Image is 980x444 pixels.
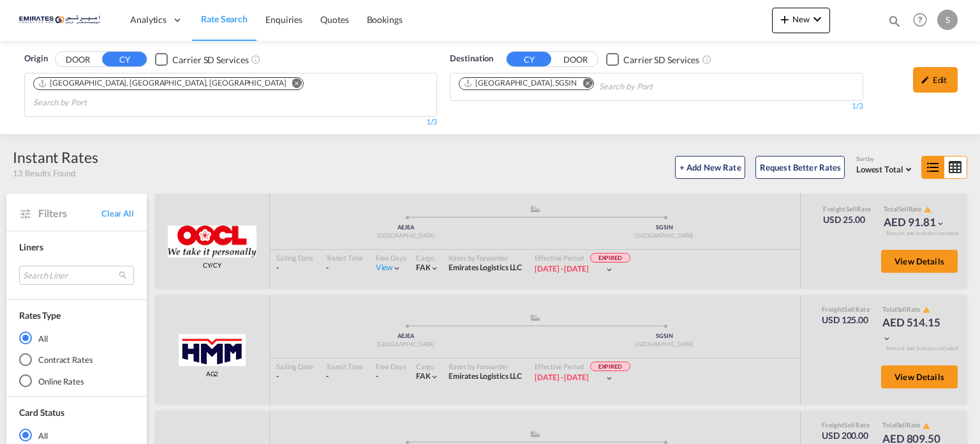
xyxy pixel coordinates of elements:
button: Remove [574,78,593,91]
div: [GEOGRAPHIC_DATA] [535,341,794,349]
span: Sell [898,205,909,213]
md-icon: icon-chevron-down [392,264,401,273]
md-icon: icon-chevron-down [605,374,614,383]
span: [DATE] - [DATE] [535,264,589,273]
span: FAK [416,371,431,381]
div: Effective Period [535,253,630,264]
button: CY [102,52,147,66]
div: Press delete to remove this chip. [463,78,579,89]
div: Sailing Date [276,362,313,371]
md-icon: assets/icons/custom/ship-fill.svg [528,431,543,437]
div: Instant Rates [13,147,98,167]
span: Bookings [367,14,403,25]
div: Total Rate [882,305,946,315]
div: USD 200.00 [822,429,870,442]
button: icon-plus 400-fgNewicon-chevron-down [772,8,830,33]
span: Sell [844,305,855,313]
div: Freight Rate [823,204,871,213]
span: Sell [897,305,907,313]
button: icon-alert [923,205,932,215]
div: Carrier SD Services [172,54,248,66]
button: Request Better Rates [755,156,845,179]
button: View Details [881,250,958,273]
img: c67187802a5a11ec94275b5db69a26e6.png [19,6,105,34]
div: - [276,263,313,273]
md-icon: icon-chevron-down [936,219,945,228]
button: CY [507,52,551,66]
md-icon: icon-chevron-down [810,11,825,27]
md-select: Select: Lowest Total [856,161,915,176]
md-icon: icon-chevron-down [430,264,439,273]
div: Effective Period [535,362,630,373]
div: Freight Rate [822,305,870,314]
span: CY/CY [203,261,221,270]
button: View Details [881,365,958,388]
span: Sell [846,205,857,213]
span: Lowest Total [856,164,903,174]
span: Rate Search [201,13,248,24]
div: Port of Jebel Ali, Jebel Ali, AEJEA [38,78,286,89]
div: Sort by [856,155,915,164]
div: Remark and Inclusion included [877,230,967,237]
div: AEJEA [276,224,535,232]
span: Sell [897,421,907,429]
span: Clear All [101,208,134,219]
md-icon: icon-chevron-down [430,372,439,381]
div: Transit Time [326,362,363,371]
span: Origin [24,52,47,65]
md-chips-wrap: Chips container. Use arrow keys to select chips. [31,73,430,113]
md-icon: assets/icons/custom/ship-fill.svg [528,206,543,212]
div: SGSIN [535,332,794,341]
md-icon: icon-alert [923,422,930,430]
div: icon-magnify [887,14,902,33]
md-icon: icon-magnify [887,14,902,28]
img: HMM [179,334,246,366]
span: Enquiries [265,14,302,25]
div: AED 514.15 [882,315,946,346]
span: Filters [38,206,101,220]
div: Carrier SD Services [623,54,699,66]
div: icon-pencilEdit [913,67,958,93]
div: USD 25.00 [823,213,871,226]
div: Rates by Forwarder [449,362,522,371]
span: New [777,14,825,24]
div: Free Days [376,362,406,371]
md-radio-button: Contract Rates [19,353,134,366]
md-icon: icon-alert [924,206,932,213]
md-icon: icon-chevron-down [605,265,614,274]
md-icon: assets/icons/custom/ship-fill.svg [528,314,543,321]
div: 01 Jul 2024 - 15 Aug 2024 [535,264,589,275]
span: Help [909,9,931,31]
span: AG2 [206,369,219,378]
md-chips-wrap: Chips container. Use arrow keys to select chips. [457,73,725,97]
input: Search by Port [33,93,154,113]
div: [GEOGRAPHIC_DATA] [535,232,794,240]
div: AED 91.81 [884,215,944,230]
div: Total Rate [882,420,946,431]
div: Emirates Logistics LLC [449,371,522,382]
div: SGSIN [535,224,794,232]
div: 1/3 [24,117,437,128]
div: Card Status [19,406,64,419]
span: Liners [19,241,43,252]
div: Free Days [376,253,406,263]
img: OOCL [168,226,257,257]
div: Transit Time [326,253,363,263]
div: Rates Type [19,309,61,322]
span: Destination [450,52,493,65]
div: Help [909,9,937,32]
span: Emirates Logistics LLC [449,263,522,272]
span: Quotes [320,14,348,25]
span: EXPIRED [590,362,630,372]
md-radio-button: All [19,429,134,441]
div: 1/3 [450,101,863,112]
span: 13 Results Found [13,167,75,179]
span: View Details [895,372,944,382]
md-icon: Unchecked: Search for CY (Container Yard) services for all selected carriers.Checked : Search for... [702,54,712,65]
div: Sailing Date [276,253,313,263]
div: Cargo [416,362,440,371]
div: - [276,371,313,382]
div: USD 125.00 [822,314,870,326]
div: S [937,10,958,30]
div: Rates by Forwarder [449,253,522,263]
